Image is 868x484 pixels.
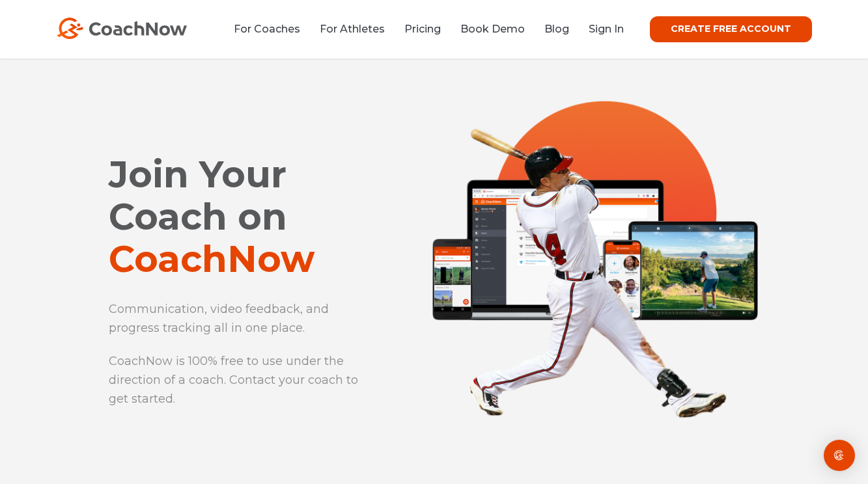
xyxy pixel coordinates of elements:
a: Sign In [589,23,624,35]
div: Open Intercom Messenger [824,440,855,471]
a: CREATE FREE ACCOUNT [650,16,812,42]
p: Communication, video feedback, and progress tracking all in one place. [109,300,372,338]
a: For Athletes [320,23,385,35]
img: CoachNow for Athletes [391,36,799,443]
a: Book Demo [460,23,525,35]
span: Join Your Coach on [109,152,287,239]
img: CoachNow Logo [57,18,187,39]
p: CoachNow is 100% free to use under the direction of a coach. Contact your coach to get started. [109,352,372,409]
a: Blog [544,23,569,35]
a: For Coaches [234,23,300,35]
span: CoachNow [109,237,315,281]
a: Pricing [404,23,441,35]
